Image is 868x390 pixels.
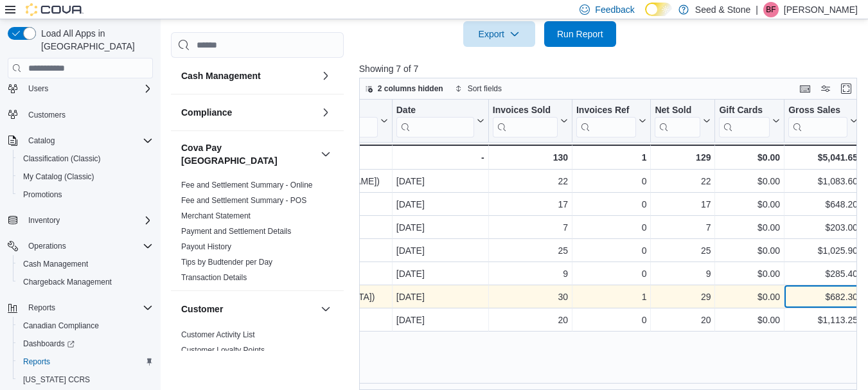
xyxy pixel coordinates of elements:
span: Fee and Settlement Summary - Online [181,180,313,190]
button: Cova Pay [GEOGRAPHIC_DATA] [181,141,315,167]
a: Classification (Classic) [18,151,106,166]
span: Catalog [23,133,153,148]
div: 17 [655,197,711,213]
button: [US_STATE] CCRS [13,371,158,389]
div: [DATE] [396,220,484,236]
span: Tips by Budtender per Day [181,257,272,267]
button: Cash Management [318,68,333,84]
span: Load All Apps in [GEOGRAPHIC_DATA] [36,27,153,53]
button: Date [396,105,484,137]
button: 2 columns hidden [360,81,448,96]
span: Reports [18,354,153,369]
div: Net Sold [655,105,700,137]
a: Tips by Budtender per Day [181,258,272,267]
button: Inventory [23,213,65,228]
span: Payment and Settlement Details [181,226,291,236]
button: Cash Management [13,255,158,273]
div: 20 [655,313,711,328]
button: Enter fullscreen [838,81,854,96]
button: Net Sold [655,105,711,137]
button: Catalog [23,133,60,148]
div: [STREET_ADDRESS][PERSON_NAME]) [184,313,388,328]
div: [STREET_ADDRESS] [184,244,388,259]
div: 9 [655,267,711,282]
button: Inventory [3,211,158,229]
button: Run Report [544,21,616,47]
div: 29 [655,290,711,305]
span: Customers [23,107,153,123]
div: Invoices Sold [493,105,558,137]
div: Location [184,105,378,117]
p: Showing 7 of 7 [359,62,862,75]
span: Promotions [18,187,153,202]
div: 7 [493,220,568,236]
span: Operations [28,241,66,251]
a: Merchant Statement [181,211,251,220]
div: Invoices Ref [576,105,636,117]
span: Customer Activity List [181,330,255,340]
button: Gift Cards [719,105,780,137]
div: $0.00 [719,313,780,328]
span: Sort fields [468,84,502,94]
div: 17 [493,197,568,213]
span: Fee and Settlement Summary - POS [181,195,306,206]
span: 2 columns hidden [378,84,443,94]
div: Invoices Sold [493,105,558,117]
div: [DATE] [396,313,484,328]
span: Classification (Classic) [18,151,153,166]
div: 1 [576,150,646,165]
div: [DATE] [396,174,484,190]
button: Customers [3,105,158,124]
div: 1 [576,290,646,305]
span: Dashboards [23,339,75,349]
a: Cash Management [18,256,93,272]
div: #725 – [STREET_ADDRESS][PERSON_NAME]) [184,174,388,190]
button: Operations [23,238,71,254]
a: Payment and Settlement Details [181,227,291,236]
span: Reports [23,357,50,367]
div: $0.00 [719,197,780,213]
a: Promotions [18,187,67,202]
span: Dashboards [18,336,153,351]
a: [US_STATE] CCRS [18,372,95,387]
button: Customer [181,303,315,315]
button: My Catalog (Classic) [13,168,158,186]
button: Display options [818,81,833,96]
span: My Catalog (Classic) [23,172,94,182]
div: $648.20 [788,197,858,213]
button: Operations [3,237,158,255]
div: 9 [493,267,568,282]
div: $285.40 [788,267,858,282]
div: 25 [655,244,711,259]
div: Brian Furman [763,2,779,17]
div: $0.00 [719,150,780,165]
div: 20 [493,313,568,328]
span: Transaction Details [181,272,247,283]
button: Reports [23,300,60,315]
a: My Catalog (Classic) [18,169,100,184]
span: Merchant Statement [181,211,251,221]
span: Canadian Compliance [18,318,153,333]
div: $5,041.65 [788,150,858,165]
div: 130 [493,150,568,165]
button: Canadian Compliance [13,317,158,335]
div: [STREET_ADDRESS] [184,197,388,213]
p: Seed & Stone [695,2,750,17]
button: Compliance [181,106,315,119]
span: Inventory [23,213,153,228]
button: Reports [3,299,158,317]
div: [DATE] [396,197,484,213]
div: Location [184,105,378,137]
div: $1,113.25 [788,313,858,328]
p: | [756,2,758,17]
button: Compliance [318,105,333,120]
span: Feedback [595,3,634,16]
span: Operations [23,238,153,254]
span: BF [766,2,775,17]
div: Date [396,105,474,137]
div: $0.00 [719,267,780,282]
div: 0 [576,197,646,213]
div: Net Sold [655,105,700,117]
a: Payout History [181,242,231,251]
span: Inventory [28,215,60,226]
